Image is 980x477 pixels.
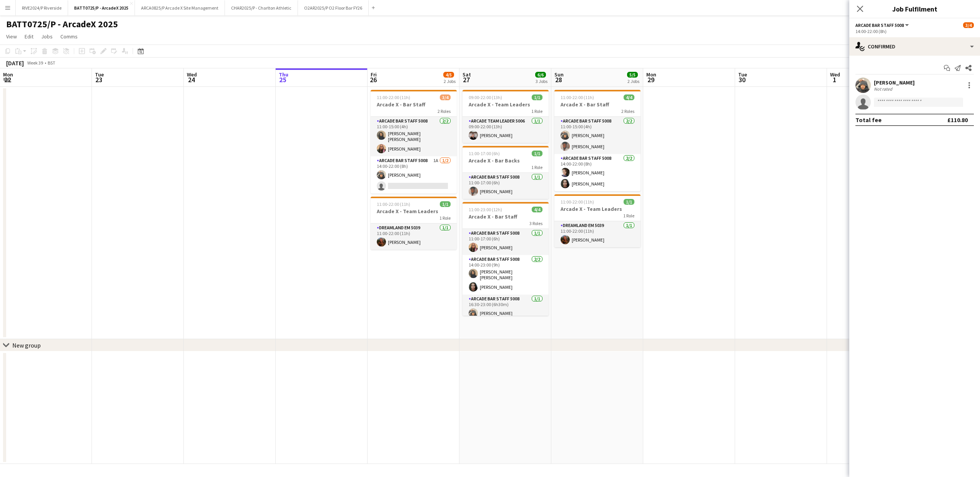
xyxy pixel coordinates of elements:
[463,117,549,143] app-card-role: Arcade Team Leader 50061/109:00-22:00 (13h)[PERSON_NAME]
[463,157,549,164] h3: Arcade X - Bar Backs
[439,215,451,221] span: 1 Role
[554,90,641,191] app-job-card: 11:00-22:00 (11h)4/4Arcade X - Bar Staff2 RolesArcade Bar Staff 50082/211:00-15:00 (4h)[PERSON_NA...
[371,197,457,250] app-job-card: 11:00-22:00 (11h)1/1Arcade X - Team Leaders1 RoleDreamland EM 50391/111:00-22:00 (11h)[PERSON_NAME]
[554,154,641,191] app-card-role: Arcade Bar Staff 50082/214:00-22:00 (8h)[PERSON_NAME][PERSON_NAME]
[646,71,656,78] span: Mon
[621,108,634,114] span: 2 Roles
[187,71,197,78] span: Wed
[849,37,980,56] div: Confirmed
[6,59,24,67] div: [DATE]
[623,213,634,219] span: 1 Role
[536,78,547,84] div: 3 Jobs
[463,101,549,108] h3: Arcade X - Team Leaders
[48,60,55,66] div: BST
[874,86,894,92] div: Not rated
[645,75,656,84] span: 29
[16,0,68,15] button: RIVE2024/P Riverside
[3,31,20,41] a: View
[444,78,456,84] div: 2 Jobs
[371,224,457,250] app-card-role: Dreamland EM 50391/111:00-22:00 (11h)[PERSON_NAME]
[443,72,454,78] span: 4/5
[463,146,549,199] app-job-card: 11:00-17:00 (6h)1/1Arcade X - Bar Backs1 RoleArcade Bar Staff 50081/111:00-17:00 (6h)[PERSON_NAME]
[68,0,135,15] button: BATT0725/P - ArcadeX 2025
[855,22,904,28] span: Arcade Bar Staff 5008
[855,28,974,34] div: 14:00-22:00 (8h)
[947,116,968,124] div: £110.80
[855,22,910,28] button: Arcade Bar Staff 5008
[225,0,298,15] button: CHAR2025/P - Charlton Athletic
[25,33,33,40] span: Edit
[624,94,634,100] span: 4/4
[469,151,500,156] span: 11:00-17:00 (6h)
[561,94,594,100] span: 11:00-22:00 (11h)
[298,0,369,15] button: O2AR2025/P O2 Floor Bar FY26
[38,31,56,41] a: Jobs
[532,151,542,156] span: 1/1
[531,164,542,170] span: 1 Role
[463,213,549,220] h3: Arcade X - Bar Staff
[463,295,549,321] app-card-role: Arcade Bar Staff 50081/116:30-23:00 (6h30m)[PERSON_NAME]
[371,101,457,108] h3: Arcade X - Bar Staff
[6,18,118,30] h1: BATT0725/P - ArcadeX 2025
[377,201,410,207] span: 11:00-22:00 (11h)
[3,71,13,78] span: Mon
[377,94,410,100] span: 11:00-22:00 (11h)
[554,194,641,247] app-job-card: 11:00-22:00 (11h)1/1Arcade X - Team Leaders1 RoleDreamland EM 50391/111:00-22:00 (11h)[PERSON_NAME]
[469,94,502,100] span: 09:00-22:00 (13h)
[463,229,549,255] app-card-role: Arcade Bar Staff 50081/111:00-17:00 (6h)[PERSON_NAME]
[463,173,549,199] app-card-role: Arcade Bar Staff 50081/111:00-17:00 (6h)[PERSON_NAME]
[627,72,638,78] span: 5/5
[463,202,549,316] app-job-card: 11:00-23:00 (12h)4/4Arcade X - Bar Staff3 RolesArcade Bar Staff 50081/111:00-17:00 (6h)[PERSON_NA...
[829,75,840,84] span: 1
[135,0,225,15] button: ARCA0825/P Arcade X Site Management
[2,75,13,84] span: 22
[963,22,974,28] span: 3/4
[627,78,639,84] div: 2 Jobs
[738,71,747,78] span: Tue
[463,71,471,78] span: Sat
[532,207,542,212] span: 4/4
[624,199,634,205] span: 1/1
[554,205,641,212] h3: Arcade X - Team Leaders
[371,90,457,194] app-job-card: 11:00-22:00 (11h)3/4Arcade X - Bar Staff2 RolesArcade Bar Staff 50082/211:00-15:00 (4h)[PERSON_NA...
[535,72,546,78] span: 6/6
[186,75,197,84] span: 24
[22,31,37,41] a: Edit
[438,108,451,114] span: 2 Roles
[531,108,542,114] span: 1 Role
[94,75,104,84] span: 23
[371,208,457,215] h3: Arcade X - Team Leaders
[278,75,288,84] span: 25
[554,117,641,154] app-card-role: Arcade Bar Staff 50082/211:00-15:00 (4h)[PERSON_NAME][PERSON_NAME]
[461,75,471,84] span: 27
[849,4,980,14] h3: Job Fulfilment
[440,201,451,207] span: 1/1
[279,71,288,78] span: Thu
[95,71,104,78] span: Tue
[469,207,502,212] span: 11:00-23:00 (12h)
[529,220,542,226] span: 3 Roles
[463,90,549,143] app-job-card: 09:00-22:00 (13h)1/1Arcade X - Team Leaders1 RoleArcade Team Leader 50061/109:00-22:00 (13h)[PERS...
[60,33,78,40] span: Comms
[554,101,641,108] h3: Arcade X - Bar Staff
[371,71,377,78] span: Fri
[874,79,915,86] div: [PERSON_NAME]
[561,199,594,205] span: 11:00-22:00 (11h)
[369,75,377,84] span: 26
[12,341,41,349] div: New group
[6,33,17,40] span: View
[440,94,451,100] span: 3/4
[41,33,53,40] span: Jobs
[463,255,549,295] app-card-role: Arcade Bar Staff 50082/214:00-23:00 (9h)[PERSON_NAME] [PERSON_NAME][PERSON_NAME]
[57,31,81,41] a: Comms
[855,116,882,124] div: Total fee
[532,94,542,100] span: 1/1
[553,75,564,84] span: 28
